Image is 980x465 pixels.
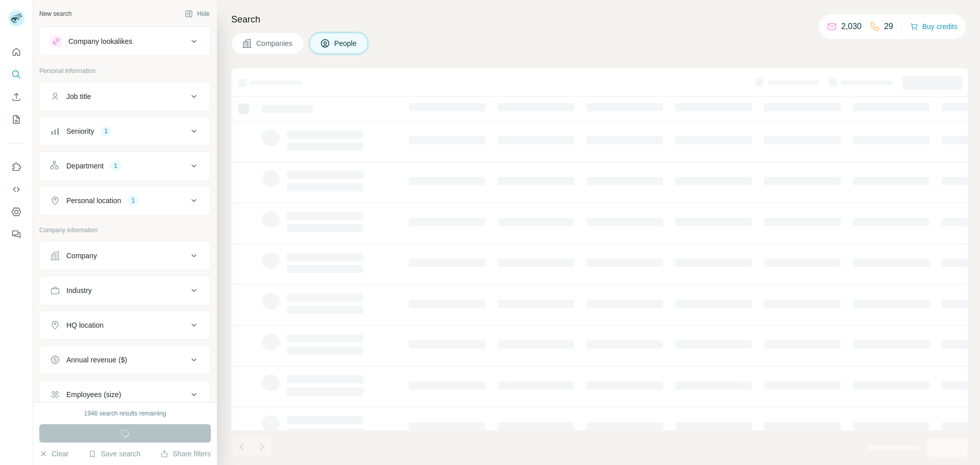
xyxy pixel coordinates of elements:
[841,20,862,33] p: 2,030
[40,84,210,109] button: Job title
[127,196,139,205] div: 1
[40,348,210,372] button: Annual revenue ($)
[66,161,104,171] div: Department
[884,20,893,33] p: 29
[8,158,24,176] button: Use Surfe on LinkedIn
[40,29,210,54] button: Company lookalikes
[40,188,210,213] button: Personal location1
[40,278,210,303] button: Industry
[40,243,210,268] button: Company
[66,320,104,330] div: HQ location
[40,154,210,178] button: Department1
[66,126,94,136] div: Seniority
[66,285,92,296] div: Industry
[8,65,24,84] button: Search
[110,161,121,170] div: 1
[88,449,140,459] button: Save search
[178,6,217,21] button: Hide
[40,382,210,407] button: Employees (size)
[39,226,211,235] p: Company information
[39,449,68,459] button: Clear
[66,91,91,102] div: Job title
[231,12,968,27] h4: Search
[39,9,71,18] div: New search
[40,313,210,337] button: HQ location
[40,119,210,143] button: Seniority1
[84,409,166,418] div: 1946 search results remaining
[8,110,24,129] button: My lists
[66,389,121,400] div: Employees (size)
[39,66,211,76] p: Personal information
[256,38,293,48] span: Companies
[100,127,112,136] div: 1
[334,38,358,48] span: People
[8,180,24,199] button: Use Surfe API
[8,225,24,243] button: Feedback
[68,36,132,46] div: Company lookalikes
[66,195,121,206] div: Personal location
[8,43,24,61] button: Quick start
[8,203,24,221] button: Dashboard
[160,449,211,459] button: Share filters
[910,19,958,34] button: Buy credits
[66,251,97,261] div: Company
[8,88,24,106] button: Enrich CSV
[66,355,127,365] div: Annual revenue ($)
